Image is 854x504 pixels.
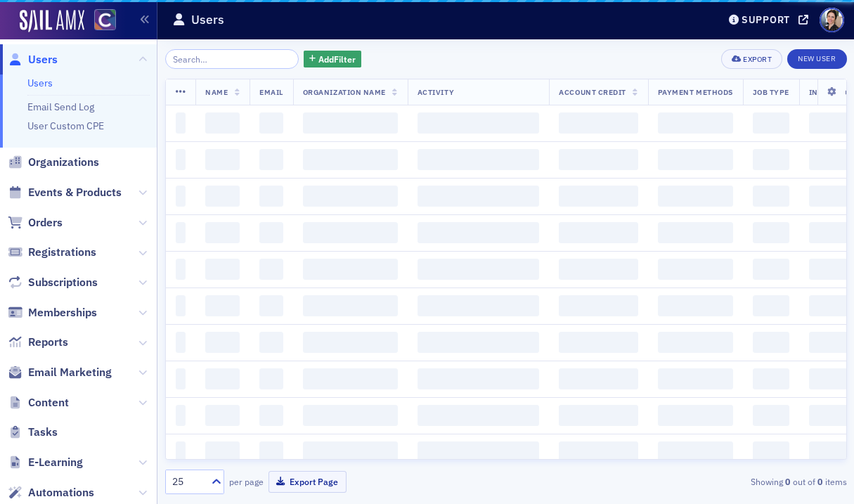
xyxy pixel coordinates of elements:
span: ‌ [753,112,789,134]
span: ‌ [753,405,789,426]
a: Reports [8,335,68,350]
a: Registrations [8,245,96,260]
span: ‌ [559,405,638,426]
span: ‌ [559,149,638,170]
span: ‌ [259,186,283,207]
span: ‌ [753,259,789,280]
span: ‌ [658,112,733,134]
span: ‌ [658,441,733,463]
div: Export [743,56,772,63]
span: Registrations [28,245,96,260]
span: ‌ [303,222,398,243]
input: Search… [165,49,299,69]
span: ‌ [559,259,638,280]
span: ‌ [753,441,789,463]
span: ‌ [418,222,540,243]
img: SailAMX [20,10,84,32]
div: Showing out of items [629,475,846,488]
span: ‌ [418,186,540,207]
a: User Custom CPE [27,119,104,132]
span: ‌ [303,332,398,353]
span: ‌ [205,259,240,280]
span: Email Marketing [28,365,112,380]
span: ‌ [303,295,398,316]
span: Events & Products [28,185,122,200]
a: Memberships [8,305,97,321]
span: ‌ [559,368,638,389]
span: ‌ [658,332,733,353]
span: ‌ [259,222,283,243]
span: ‌ [205,149,240,170]
a: Email Send Log [27,101,94,113]
span: ‌ [259,332,283,353]
span: ‌ [176,186,186,207]
span: ‌ [205,186,240,207]
span: ‌ [658,222,733,243]
span: Orders [28,215,63,231]
span: ‌ [259,259,283,280]
span: ‌ [303,149,398,170]
span: Payment Methods [658,87,733,97]
span: ‌ [303,186,398,207]
span: Organizations [28,155,99,170]
span: ‌ [176,368,186,389]
a: E-Learning [8,455,83,470]
span: ‌ [205,295,240,316]
span: ‌ [753,332,789,353]
span: ‌ [205,441,240,463]
span: ‌ [176,332,186,353]
div: 25 [172,474,203,489]
label: per page [229,475,264,488]
span: ‌ [753,368,789,389]
span: ‌ [753,186,789,207]
span: ‌ [418,332,540,353]
strong: 0 [815,475,825,488]
span: ‌ [176,295,186,316]
span: ‌ [176,405,186,426]
span: ‌ [259,149,283,170]
div: Support [742,13,790,26]
span: ‌ [418,405,540,426]
strong: 0 [783,475,793,488]
span: ‌ [205,332,240,353]
span: Profile [820,8,844,32]
span: Account Credit [559,87,626,97]
span: ‌ [418,441,540,463]
span: ‌ [205,222,240,243]
a: Content [8,395,69,411]
span: Content [28,395,69,411]
span: ‌ [259,295,283,316]
span: ‌ [176,112,186,134]
span: ‌ [176,222,186,243]
a: Users [8,52,58,67]
span: Job Type [753,87,789,97]
span: ‌ [259,441,283,463]
span: ‌ [418,368,540,389]
span: Subscriptions [28,275,98,290]
span: ‌ [303,259,398,280]
span: ‌ [658,186,733,207]
span: Tasks [28,425,58,440]
span: Add Filter [318,53,356,65]
span: ‌ [418,295,540,316]
span: Users [28,52,58,67]
span: ‌ [259,112,283,134]
span: ‌ [259,405,283,426]
span: ‌ [205,112,240,134]
span: ‌ [418,149,540,170]
span: Email [259,87,283,97]
span: ‌ [205,368,240,389]
h1: Users [191,11,224,28]
span: ‌ [559,332,638,353]
span: ‌ [418,112,540,134]
a: Email Marketing [8,365,112,380]
span: ‌ [559,112,638,134]
button: Export [721,49,782,69]
span: Memberships [28,305,97,321]
a: Organizations [8,155,99,170]
button: Export Page [269,471,347,493]
span: E-Learning [28,455,83,470]
span: ‌ [753,222,789,243]
span: ‌ [559,186,638,207]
